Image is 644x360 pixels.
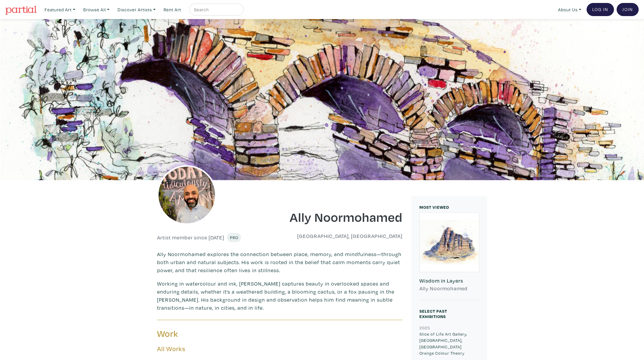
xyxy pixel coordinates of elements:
h6: [GEOGRAPHIC_DATA], [GEOGRAPHIC_DATA] [284,233,402,239]
h1: Ally Noormohamed [284,209,402,225]
p: Ally Noormohamed explores the connection between place, memory, and mindfulness—through both urba... [157,250,402,274]
a: About Us [555,4,584,16]
a: Rent Art [161,4,184,16]
small: 2025 [419,325,430,331]
h6: Ally Noormohamed [419,285,479,292]
input: Search [193,6,238,13]
span: Pro [230,235,238,240]
p: Slice of Life Art Gallery, [GEOGRAPHIC_DATA], [GEOGRAPHIC_DATA] Orange Colour Theory [419,331,479,356]
a: Browse All [81,4,112,16]
h3: Work [157,328,275,339]
small: MOST VIEWED [419,204,449,210]
a: Log In [587,3,614,16]
img: phpThumb.php [157,165,217,225]
small: Select Past Exhibitions [419,308,447,319]
h6: Artist member since [DATE] [157,234,224,241]
a: Wisdom in Layers Ally Noormohamed [419,212,479,300]
h6: Wisdom in Layers [419,278,479,284]
a: Join [617,3,639,16]
h5: All Works [157,345,402,353]
a: Discover Artists [115,4,158,16]
a: Featured Art [42,4,78,16]
p: Working in watercolour and ink, [PERSON_NAME] captures beauty in overlooked spaces and enduring d... [157,280,402,312]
